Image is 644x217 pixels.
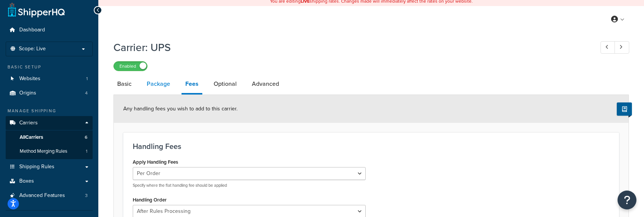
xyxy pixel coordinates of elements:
span: Any handling fees you wish to add to this carrier. [123,105,237,113]
div: Basic Setup [6,64,93,70]
label: Apply Handling Fees [133,159,178,165]
a: Optional [210,75,241,93]
span: Dashboard [19,27,45,33]
a: Next Record [615,41,629,54]
a: Dashboard [6,23,93,37]
span: Method Merging Rules [20,148,67,155]
li: Carriers [6,116,93,159]
div: Manage Shipping [6,108,93,114]
a: Previous Record [601,41,615,54]
a: Carriers [6,116,93,130]
a: Websites1 [6,72,93,86]
span: 1 [86,76,88,82]
span: Shipping Rules [19,164,54,170]
a: Advanced [248,75,283,93]
button: Open Resource Center [618,191,636,209]
span: Advanced Features [19,192,65,199]
a: Shipping Rules [6,160,93,174]
span: 1 [86,148,87,155]
a: Advanced Features3 [6,189,93,203]
li: Method Merging Rules [6,144,93,158]
span: Websites [19,76,40,82]
h1: Carrier: UPS [113,40,587,55]
h3: Handling Fees [133,142,610,150]
span: Carriers [19,120,38,126]
span: All Carriers [20,134,43,141]
span: Origins [19,90,36,96]
label: Enabled [114,62,147,71]
span: 4 [85,90,88,96]
span: Scope: Live [19,46,46,52]
a: Basic [113,75,135,93]
span: Boxes [19,178,34,184]
a: Boxes [6,174,93,188]
a: Fees [182,75,202,95]
li: Websites [6,72,93,86]
a: Method Merging Rules1 [6,144,93,158]
span: 3 [85,192,88,199]
li: Advanced Features [6,189,93,203]
a: AllCarriers6 [6,130,93,144]
label: Handling Order [133,197,167,203]
a: Origins4 [6,86,93,100]
li: Origins [6,86,93,100]
span: 6 [85,134,87,141]
a: Package [143,75,174,93]
p: Specify where the flat handling fee should be applied [133,183,366,188]
button: Show Help Docs [617,102,632,116]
